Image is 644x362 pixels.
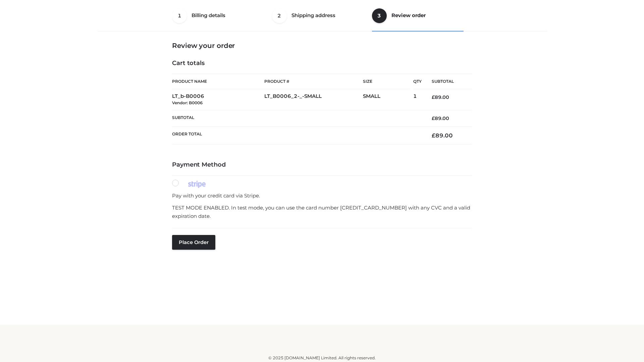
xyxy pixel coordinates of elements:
[100,355,544,361] div: © 2025 [DOMAIN_NAME] Limited. All rights reserved.
[172,42,472,50] h3: Review your order
[432,115,449,121] bdi: 89.00
[264,74,363,89] th: Product #
[432,115,435,121] span: £
[172,191,472,200] p: Pay with your credit card via Stripe.
[432,132,453,139] bdi: 89.00
[432,132,435,139] span: £
[432,94,449,100] bdi: 89.00
[172,89,264,110] td: LT_b-B0006
[422,74,472,89] th: Subtotal
[172,235,215,250] button: Place order
[413,89,422,110] td: 1
[172,74,264,89] th: Product Name
[413,74,422,89] th: Qty
[172,110,422,126] th: Subtotal
[172,60,472,67] h4: Cart totals
[363,74,410,89] th: Size
[363,89,413,110] td: SMALL
[172,203,472,221] p: TEST MODE ENABLED. In test mode, you can use the card number [CREDIT_CARD_NUMBER] with any CVC an...
[264,89,363,110] td: LT_B0006_2-_-SMALL
[432,94,435,100] span: £
[172,127,422,144] th: Order Total
[172,100,203,105] small: Vendor: B0006
[172,161,472,169] h4: Payment Method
